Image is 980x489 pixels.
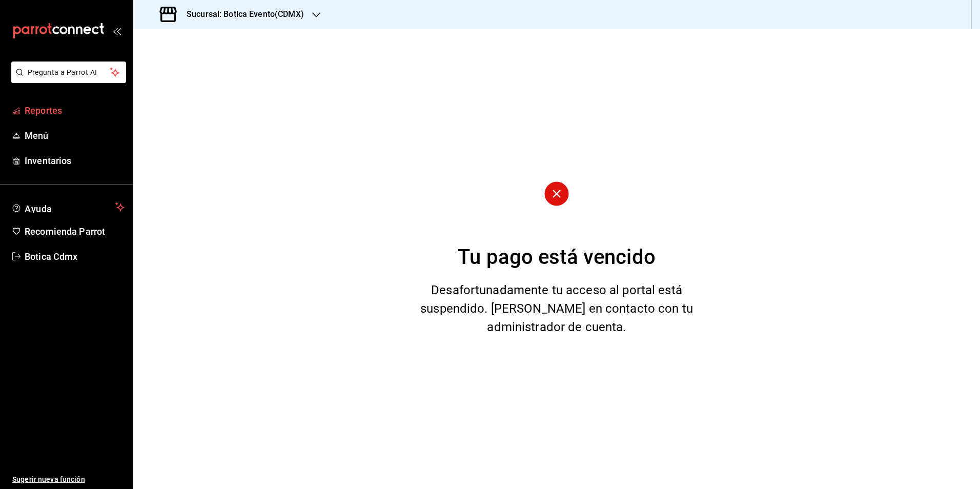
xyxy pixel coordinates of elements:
[458,242,656,273] div: Tu pago está vencido
[418,281,696,336] div: Desafortunadamente tu acceso al portal está suspendido. [PERSON_NAME] en contacto con tu administ...
[25,250,125,263] span: Botica Cdmx
[25,129,125,142] span: Menú
[25,225,125,238] span: Recomienda Parrot
[178,8,304,21] h3: Sucursal: Botica Evento(CDMX)
[25,104,125,117] span: Reportes
[12,474,125,485] span: Sugerir nueva función
[11,62,126,83] button: Pregunta a Parrot AI
[25,201,111,213] span: Ayuda
[7,74,126,85] a: Pregunta a Parrot AI
[25,154,125,168] span: Inventarios
[113,27,121,35] button: open_drawer_menu
[28,67,110,78] span: Pregunta a Parrot AI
